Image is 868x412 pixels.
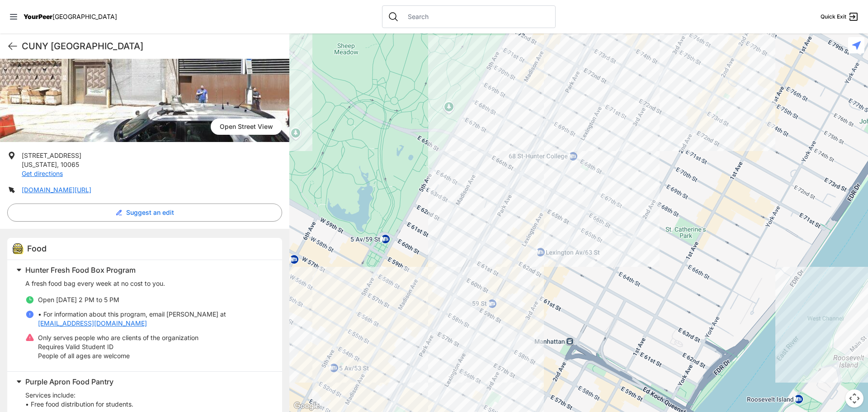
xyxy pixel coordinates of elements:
[38,319,147,328] a: [EMAIL_ADDRESS][DOMAIN_NAME]
[22,161,57,168] span: [US_STATE]
[61,161,79,168] span: 10065
[38,352,130,360] span: People of all ages are welcome
[38,296,119,303] span: Open [DATE] 2 PM to 5 PM
[27,244,47,253] span: Food
[22,186,91,194] a: [DOMAIN_NAME][URL]
[845,389,863,407] button: Map camera controls
[38,342,198,351] p: Requires Valid Student ID
[25,279,271,288] p: A fresh food bag every week at no cost to you.
[25,391,271,409] p: Services include: • Free food distribution for students.
[25,265,136,275] span: Hunter Fresh Food Box Program
[22,152,81,159] span: [STREET_ADDRESS]
[292,400,321,412] a: Open this area in Google Maps (opens a new window)
[52,13,117,20] span: [GEOGRAPHIC_DATA]
[126,208,174,217] span: Suggest an edit
[57,161,59,168] span: ,
[7,204,282,222] button: Suggest an edit
[38,310,271,328] p: • For information about this program, email [PERSON_NAME] at
[25,377,113,386] span: Purple Apron Food Pantry
[292,400,321,412] img: Google
[22,40,282,52] h1: CUNY [GEOGRAPHIC_DATA]
[24,13,52,20] span: YourPeer
[211,118,282,135] span: Open Street View
[22,170,63,177] a: Get directions
[821,13,846,20] span: Quick Exit
[38,334,198,341] span: Only serves people who are clients of the organization
[402,12,550,21] input: Search
[24,14,117,19] a: YourPeer[GEOGRAPHIC_DATA]
[821,11,859,22] a: Quick Exit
